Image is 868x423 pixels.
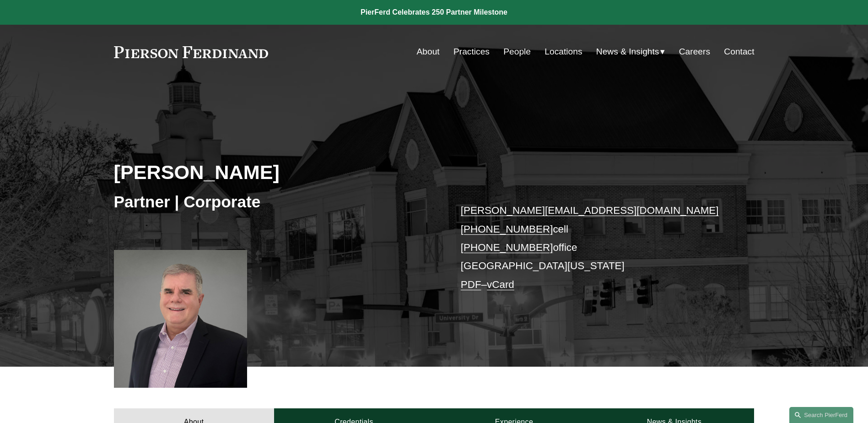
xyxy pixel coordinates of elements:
a: Practices [453,43,490,60]
a: PDF [461,279,481,290]
a: Search this site [789,407,853,423]
span: News & Insights [596,44,659,60]
a: [PERSON_NAME][EMAIL_ADDRESS][DOMAIN_NAME] [461,205,719,216]
a: folder dropdown [596,43,665,60]
a: Contact [724,43,754,60]
a: Locations [545,43,582,60]
a: Careers [679,43,710,60]
h3: Partner | Corporate [114,192,434,212]
h2: [PERSON_NAME] [114,160,434,184]
a: [PHONE_NUMBER] [461,223,553,235]
a: About [417,43,440,60]
a: People [503,43,531,60]
a: [PHONE_NUMBER] [461,242,553,253]
a: vCard [487,279,514,290]
p: cell office [GEOGRAPHIC_DATA][US_STATE] – [461,201,728,294]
